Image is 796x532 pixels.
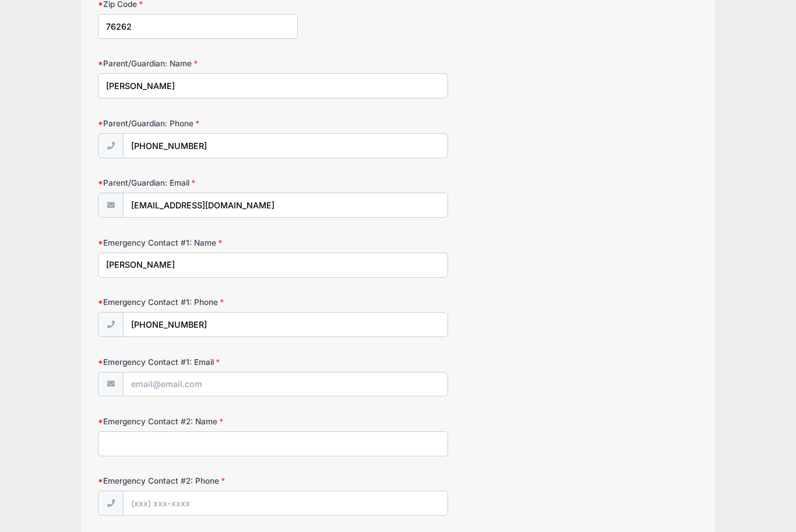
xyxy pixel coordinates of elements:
input: (xxx) xxx-xxxx [123,491,448,516]
input: (xxx) xxx-xxxx [123,133,448,158]
label: Emergency Contact #1: Phone [98,296,298,308]
input: email@email.com [123,372,448,397]
label: Emergency Contact #1: Email [98,356,298,368]
label: Emergency Contact #1: Name [98,237,298,249]
label: Parent/Guardian: Email [98,177,298,189]
input: xxxxx [98,14,298,39]
label: Emergency Contact #2: Phone [98,475,298,487]
input: (xxx) xxx-xxxx [123,312,448,337]
input: email@email.com [123,193,448,218]
label: Emergency Contact #2: Name [98,416,298,427]
label: Parent/Guardian: Name [98,58,298,69]
label: Parent/Guardian: Phone [98,118,298,129]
